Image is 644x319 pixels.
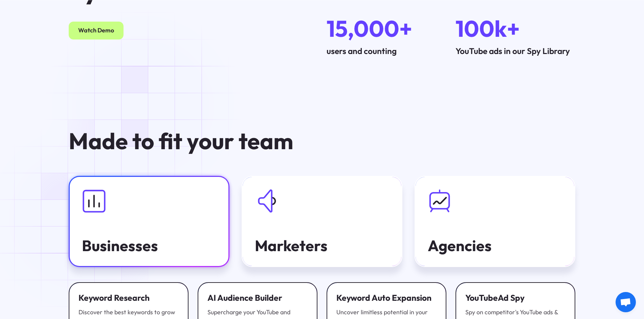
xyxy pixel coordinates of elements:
a: Agencies [415,176,575,267]
div: Marketers [255,237,389,254]
a: Open chat [616,292,636,312]
div: users and counting [327,45,446,57]
div: Keyword Auto Expansion [336,292,437,303]
a: Businesses [69,176,229,267]
div: 15,000+ [327,17,446,41]
div: Keyword Research [79,292,179,303]
a: Marketers [242,176,402,267]
div: YouTube ads in our Spy Library [456,45,575,57]
div: AI Audience Builder [207,292,308,303]
div: Businesses [82,237,216,254]
span: Ad Spy [498,292,525,303]
div: Agencies [428,237,562,254]
a: Watch Demo [69,22,124,40]
div: YouTube [465,292,565,303]
strong: Made to fit your team [69,127,293,155]
div: 100k+ [456,17,575,41]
